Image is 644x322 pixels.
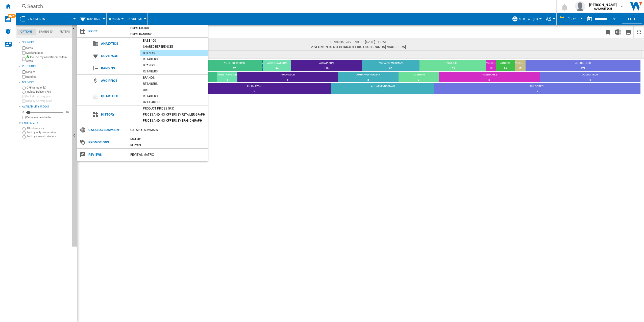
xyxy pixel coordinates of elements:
div: Catalog Summary [128,127,208,132]
span: Price [86,28,128,35]
span: Analytics [98,40,140,47]
div: Price Matrix [128,26,208,31]
div: Grid [140,88,208,93]
div: Brands [140,50,208,56]
div: Product prices grid [140,106,208,111]
span: Banding [98,65,140,72]
div: Prices and No. offers by brand graph [140,118,208,123]
span: Quartiles [98,93,140,100]
div: By quartile [140,100,208,105]
span: Coverage [98,52,140,60]
div: Price Ranking [128,32,208,37]
div: Brands [140,63,208,68]
div: Retailers [140,94,208,99]
div: Retailers [140,69,208,74]
div: Matrix [128,137,208,142]
div: Retailers [140,57,208,62]
span: Reviews [86,151,128,158]
div: Shared references [140,44,208,49]
span: Promotions [86,139,128,146]
div: Retailers [140,81,208,86]
span: Avg price [98,77,140,84]
span: Catalog Summary [86,126,128,133]
div: Base 100 [140,38,208,43]
div: Prices and No. offers by retailer graph [140,112,208,117]
div: Brands [140,75,208,80]
div: REVIEWS Matrix [128,152,208,157]
div: Report [128,143,208,148]
span: History [98,111,140,118]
